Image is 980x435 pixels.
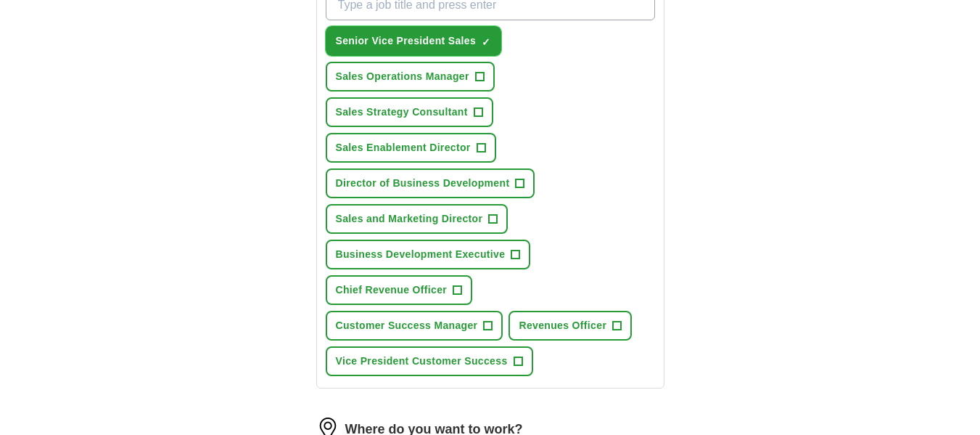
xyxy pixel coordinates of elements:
button: Sales Operations Manager [326,62,495,92]
button: Revenues Officer [508,311,632,341]
span: Vice President Customer Success [336,354,508,369]
button: Sales Strategy Consultant [326,97,493,127]
span: Chief Revenue Officer [336,282,448,298]
span: Sales Enablement Director [336,140,471,155]
span: Sales Operations Manager [336,69,469,84]
span: Business Development Executive [336,247,506,262]
button: Director of Business Development [326,168,535,198]
span: Customer Success Manager [336,318,478,333]
button: Sales Enablement Director [326,133,496,163]
button: Sales and Marketing Director [326,204,508,234]
span: ✓ [482,36,490,48]
button: Business Development Executive [326,240,531,269]
span: Sales Strategy Consultant [336,105,468,120]
button: Chief Revenue Officer [326,275,473,305]
button: Vice President Customer Success [326,346,533,376]
span: Revenues Officer [519,318,606,333]
span: Director of Business Development [336,176,510,191]
button: Customer Success Manager [326,311,503,341]
button: Senior Vice President Sales✓ [326,26,502,56]
span: Senior Vice President Sales [336,33,477,49]
span: Sales and Marketing Director [336,211,483,227]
